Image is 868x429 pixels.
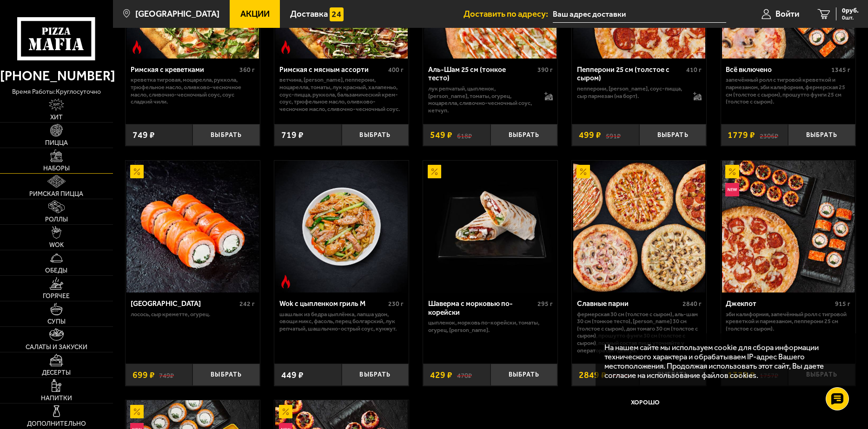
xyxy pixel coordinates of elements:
button: Выбрать [192,124,260,146]
span: 719 ₽ [281,130,304,139]
div: Шаверма с морковью по-корейски [428,299,535,317]
span: Горячее [43,293,70,299]
a: АкционныйФиладельфия [126,161,260,293]
s: 470 ₽ [457,370,472,379]
p: пепперони, [PERSON_NAME], соус-пицца, сыр пармезан (на борт). [577,85,684,99]
img: Филадельфия [126,161,259,293]
p: Запечённый ролл с тигровой креветкой и пармезаном, Эби Калифорния, Фермерская 25 см (толстое с сы... [726,76,850,105]
p: цыпленок, морковь по-корейски, томаты, огурец, [PERSON_NAME]. [428,319,553,333]
span: 2840 г [682,300,702,308]
span: Супы [47,318,66,325]
span: Наборы [43,165,70,172]
span: [GEOGRAPHIC_DATA] [135,10,219,19]
span: 0 руб. [842,7,859,14]
button: Выбрать [342,364,409,386]
div: Джекпот [726,299,833,308]
img: Славные парни [573,161,706,293]
span: 400 г [388,66,404,74]
span: 549 ₽ [430,130,452,139]
span: Доставка [290,10,328,19]
div: [GEOGRAPHIC_DATA] [131,299,238,308]
a: АкционныйШаверма с морковью по-корейски [423,161,557,293]
a: АкционныйНовинкаДжекпот [721,161,855,293]
div: Аль-Шам 25 см (тонкое тесто) [428,65,535,83]
span: 2849 ₽ [579,370,606,379]
s: 591 ₽ [606,130,621,139]
button: Хорошо [604,389,686,416]
img: 15daf4d41897b9f0e9f617042186c801.svg [330,7,343,21]
span: 360 г [239,66,255,74]
img: Острое блюдо [130,40,144,54]
div: Римская с мясным ассорти [279,65,386,74]
s: 2306 ₽ [760,130,778,139]
a: АкционныйСлавные парни [572,161,706,293]
span: Доставить по адресу: [464,10,553,19]
a: Острое блюдоWok с цыпленком гриль M [274,161,409,293]
span: 429 ₽ [430,370,452,379]
span: 242 г [239,300,255,308]
p: Эби Калифорния, Запечённый ролл с тигровой креветкой и пармезаном, Пепперони 25 см (толстое с сыр... [726,311,850,332]
img: Акционный [725,165,739,178]
img: Острое блюдо [279,40,292,54]
p: шашлык из бедра цыплёнка, лапша удон, овощи микс, фасоль, перец болгарский, лук репчатый, шашлычн... [279,311,404,332]
span: Напитки [41,395,72,402]
span: 499 ₽ [579,130,601,139]
p: креветка тигровая, моцарелла, руккола, трюфельное масло, оливково-чесночное масло, сливочно-чесно... [131,76,255,105]
p: На нашем сайте мы используем cookie для сбора информации технического характера и обрабатываем IP... [604,343,841,380]
span: 390 г [537,66,553,74]
span: 749 ₽ [133,130,155,139]
span: 699 ₽ [133,370,155,379]
span: Дополнительно [27,421,86,427]
img: Острое блюдо [279,275,292,288]
span: 1779 ₽ [728,130,755,139]
span: Салаты и закуски [26,344,87,351]
div: Всё включено [726,65,829,74]
span: Хит [50,114,63,121]
img: Акционный [576,165,590,178]
div: Славные парни [577,299,680,308]
p: ветчина, [PERSON_NAME], пепперони, моцарелла, томаты, лук красный, халапеньо, соус-пицца, руккола... [279,76,404,112]
span: Десерты [42,370,71,376]
span: Пицца [45,140,68,146]
span: Войти [775,10,799,19]
span: 410 г [686,66,702,74]
img: Акционный [130,165,144,178]
span: Римская пицца [29,191,83,197]
input: Ваш адрес доставки [553,6,726,23]
span: 230 г [388,300,404,308]
span: Акции [240,10,270,19]
span: 915 г [835,300,850,308]
div: Римская с креветками [131,65,238,74]
img: Акционный [279,405,292,418]
button: Выбрать [639,124,707,146]
span: 1345 г [831,66,850,74]
img: Акционный [428,165,441,178]
img: Джекпот [722,161,855,293]
s: 749 ₽ [159,370,174,379]
span: Роллы [45,216,68,223]
button: Выбрать [342,124,409,146]
img: Шаверма с морковью по-корейски [424,161,557,293]
div: Wok с цыпленком гриль M [279,299,386,308]
span: WOK [49,242,64,248]
s: 618 ₽ [457,130,472,139]
div: Пепперони 25 см (толстое с сыром) [577,65,684,83]
p: лук репчатый, цыпленок, [PERSON_NAME], томаты, огурец, моцарелла, сливочно-чесночный соус, кетчуп. [428,85,535,114]
img: Новинка [725,183,739,196]
span: 449 ₽ [281,370,304,379]
span: Обеды [45,267,67,274]
button: Выбрать [788,124,855,146]
img: Акционный [130,405,144,418]
span: 295 г [537,300,553,308]
p: лосось, Сыр креметте, огурец. [131,311,255,318]
img: Wok с цыпленком гриль M [275,161,408,293]
p: Фермерская 30 см (толстое с сыром), Аль-Шам 30 см (тонкое тесто), [PERSON_NAME] 30 см (толстое с ... [577,311,702,354]
button: Выбрать [490,364,558,386]
button: Выбрать [192,364,260,386]
span: 0 шт. [842,15,859,20]
button: Выбрать [490,124,558,146]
